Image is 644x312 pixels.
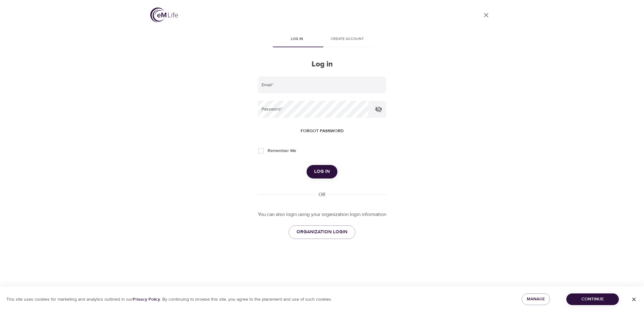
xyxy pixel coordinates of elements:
a: ORGANIZATION LOGIN [289,225,355,239]
span: Forgot password [301,127,344,135]
div: disabled tabs example [258,32,386,47]
p: You can also login using your organization login information [258,211,386,218]
div: OR [316,191,328,198]
span: Create account [326,36,369,43]
span: Continue [571,295,614,303]
button: Log in [307,165,337,178]
span: ORGANIZATION LOGIN [297,228,347,236]
span: Log in [314,167,330,176]
span: Log in [275,36,318,43]
button: Continue [566,293,619,305]
span: Remember Me [268,148,296,154]
span: Manage [527,295,545,303]
img: logo [150,8,178,22]
button: Manage [522,293,550,305]
h2: Log in [258,60,386,69]
a: close [479,8,494,23]
a: Privacy Policy [133,297,160,302]
button: Forgot password [298,125,346,137]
